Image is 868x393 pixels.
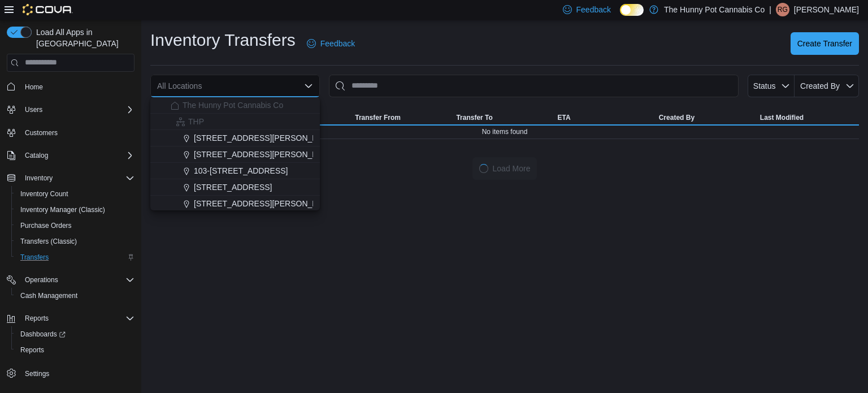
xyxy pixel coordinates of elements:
[493,163,531,174] span: Load More
[11,186,139,202] button: Inventory Count
[795,75,859,97] button: Created By
[353,111,454,124] button: Transfer From
[11,342,139,358] button: Reports
[20,149,53,162] button: Catalog
[472,157,537,180] button: LoadingLoad More
[16,203,110,217] a: Inventory Manager (Classic)
[16,289,134,303] span: Cash Management
[150,163,320,179] button: 103-[STREET_ADDRESS]
[16,327,134,341] span: Dashboards
[558,113,571,122] span: ETA
[194,198,337,209] span: [STREET_ADDRESS][PERSON_NAME]
[20,189,68,198] span: Inventory Count
[194,182,272,193] span: [STREET_ADDRESS]
[16,219,76,232] a: Purchase Orders
[16,251,53,264] a: Transfers
[20,126,62,140] a: Customers
[150,114,320,130] button: THP
[454,111,555,124] button: Transfer To
[479,164,488,173] span: Loading
[150,130,320,146] button: [STREET_ADDRESS][PERSON_NAME]
[2,124,139,141] button: Customers
[16,187,134,201] span: Inventory Count
[16,235,134,248] span: Transfers (Classic)
[11,249,139,265] button: Transfers
[20,330,66,339] span: Dashboards
[150,179,320,196] button: [STREET_ADDRESS]
[760,113,804,122] span: Last Modified
[25,314,49,323] span: Reports
[664,3,765,16] p: The Hunny Pot Cannabis Co
[25,128,58,137] span: Customers
[16,203,134,217] span: Inventory Manager (Classic)
[20,312,134,325] span: Reports
[20,366,134,380] span: Settings
[555,111,657,124] button: ETA
[791,32,859,55] button: Create Transfer
[150,146,320,163] button: [STREET_ADDRESS][PERSON_NAME]
[20,237,77,246] span: Transfers (Classic)
[657,111,758,124] button: Created By
[2,148,139,163] button: Catalog
[20,253,49,262] span: Transfers
[25,369,49,378] span: Settings
[25,83,43,92] span: Home
[25,174,53,183] span: Inventory
[20,171,134,185] span: Inventory
[188,116,204,127] span: THP
[150,29,296,51] h1: Inventory Transfers
[20,291,77,300] span: Cash Management
[2,272,139,288] button: Operations
[11,202,139,218] button: Inventory Manager (Classic)
[304,81,313,90] button: Close list of options
[16,251,134,264] span: Transfers
[753,81,776,90] span: Status
[2,310,139,326] button: Reports
[2,79,139,95] button: Home
[11,326,139,342] a: Dashboards
[20,80,134,94] span: Home
[194,149,337,160] span: [STREET_ADDRESS][PERSON_NAME]
[776,3,789,16] div: Ryckolos Griffiths
[20,312,53,325] button: Reports
[20,273,134,287] span: Operations
[20,80,47,94] a: Home
[20,273,63,287] button: Operations
[769,3,771,16] p: |
[25,151,48,160] span: Catalog
[320,38,355,49] span: Feedback
[11,218,139,234] button: Purchase Orders
[16,289,82,303] a: Cash Management
[194,132,337,144] span: [STREET_ADDRESS][PERSON_NAME]
[16,327,70,341] a: Dashboards
[194,165,288,176] span: 103-[STREET_ADDRESS]
[456,113,492,122] span: Transfer To
[25,275,58,284] span: Operations
[800,81,840,90] span: Created By
[20,367,54,381] a: Settings
[2,365,139,381] button: Settings
[576,4,611,15] span: Feedback
[23,4,73,15] img: Cova
[150,97,320,114] button: The Hunny Pot Cannabis Co
[748,75,795,97] button: Status
[20,103,47,116] button: Users
[16,235,81,248] a: Transfers (Classic)
[778,3,788,16] span: RG
[302,32,359,55] a: Feedback
[794,3,859,16] p: [PERSON_NAME]
[16,343,49,357] a: Reports
[20,171,57,185] button: Inventory
[25,105,42,114] span: Users
[20,126,134,140] span: Customers
[797,38,852,49] span: Create Transfer
[329,75,739,97] input: This is a search bar. After typing your query, hit enter to filter the results lower in the page.
[32,27,134,49] span: Load All Apps in [GEOGRAPHIC_DATA]
[2,170,139,186] button: Inventory
[20,149,134,162] span: Catalog
[482,127,528,136] span: No items found
[20,103,134,116] span: Users
[20,221,72,230] span: Purchase Orders
[11,234,139,249] button: Transfers (Classic)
